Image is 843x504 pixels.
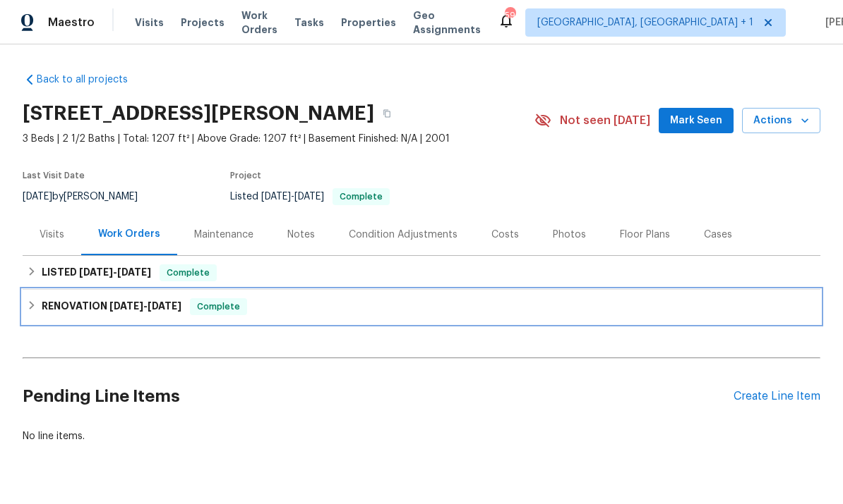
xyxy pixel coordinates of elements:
[341,16,396,30] span: Properties
[505,8,515,23] div: 59
[98,227,160,241] div: Work Orders
[79,267,113,277] span: [DATE]
[23,188,155,205] div: by [PERSON_NAME]
[734,390,820,403] div: Create Line Item
[670,112,722,130] span: Mark Seen
[23,256,820,290] div: LISTED [DATE]-[DATE]Complete
[742,108,820,134] button: Actions
[109,301,181,311] span: -
[753,112,809,130] span: Actions
[560,113,650,128] span: Not seen [DATE]
[294,18,324,27] span: Tasks
[148,301,181,311] span: [DATE]
[109,301,143,311] span: [DATE]
[79,267,151,277] span: -
[349,228,458,242] div: Condition Adjustments
[23,106,374,121] h2: [STREET_ADDRESS][PERSON_NAME]
[537,16,753,30] span: [GEOGRAPHIC_DATA], [GEOGRAPHIC_DATA] + 1
[23,192,52,202] span: [DATE]
[261,192,291,202] span: [DATE]
[620,228,670,242] div: Floor Plans
[194,228,253,242] div: Maintenance
[23,171,85,180] span: Last Visit Date
[161,266,215,280] span: Complete
[704,228,732,242] div: Cases
[287,228,315,242] div: Notes
[659,108,734,134] button: Mark Seen
[48,16,95,30] span: Maestro
[334,192,388,201] span: Complete
[191,300,246,314] span: Complete
[23,73,158,87] a: Back to all projects
[23,290,820,324] div: RENOVATION [DATE]-[DATE]Complete
[181,16,225,30] span: Projects
[230,171,261,180] span: Project
[40,228,64,242] div: Visits
[413,8,481,37] span: Geo Assignments
[230,192,390,202] span: Listed
[42,298,181,315] h6: RENOVATION
[42,264,151,281] h6: LISTED
[261,192,324,202] span: -
[374,101,400,126] button: Copy Address
[241,8,277,37] span: Work Orders
[135,16,164,30] span: Visits
[294,192,324,202] span: [DATE]
[23,132,534,146] span: 3 Beds | 2 1/2 Baths | Total: 1207 ft² | Above Grade: 1207 ft² | Basement Finished: N/A | 2001
[117,267,151,277] span: [DATE]
[491,228,519,242] div: Costs
[553,228,586,242] div: Photos
[23,429,820,443] div: No line items.
[23,364,734,429] h2: Pending Line Items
